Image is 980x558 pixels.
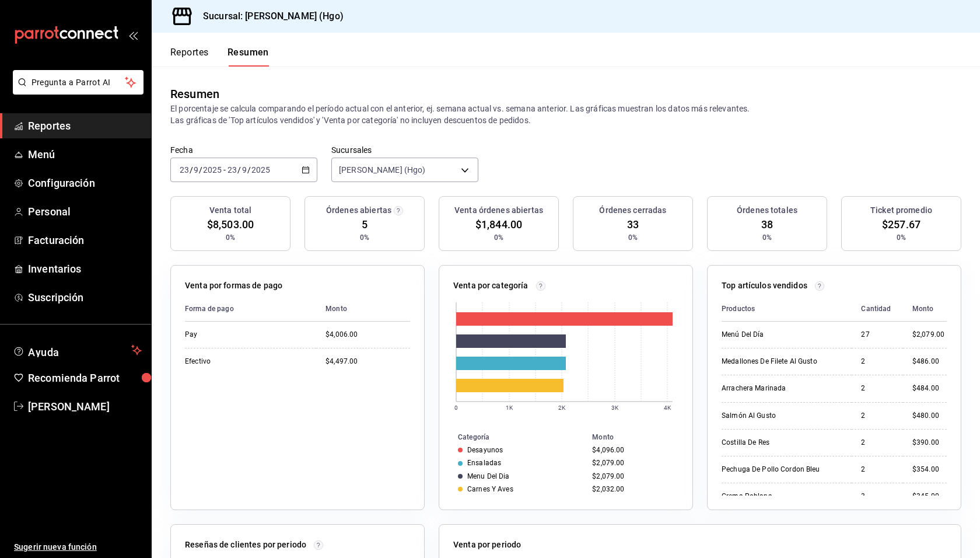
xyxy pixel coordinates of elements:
p: Venta por formas de pago [185,280,282,292]
h3: Ticket promedio [870,204,932,217]
div: $2,032.00 [592,485,674,493]
div: Costilla De Res [722,438,838,448]
div: $2,079.00 [592,472,674,480]
div: 2 [861,465,894,475]
div: 2 [861,383,894,393]
span: 5 [362,217,367,232]
div: $2,079.00 [592,459,674,467]
span: Suscripción [28,290,142,305]
span: 0% [628,232,638,243]
button: Reportes [170,47,209,67]
div: navigation tabs [170,47,269,67]
span: Inventarios [28,261,142,277]
div: 2 [861,411,894,421]
div: $4,497.00 [325,357,410,367]
input: -- [242,165,247,175]
div: 27 [861,330,894,340]
div: Efectivo [185,357,302,367]
span: 33 [627,217,639,232]
div: Ensaladas [467,459,501,467]
div: Medallones De Filete Al Gusto [722,357,838,367]
button: open_drawer_menu [128,30,138,40]
div: $4,006.00 [325,330,410,340]
div: $2,079.00 [912,330,947,340]
span: Recomienda Parrot [28,370,142,386]
th: Cantidad [852,297,903,322]
span: Facturación [28,232,142,248]
text: 0 [454,404,458,411]
span: Reportes [28,118,142,134]
div: 3 [861,491,894,501]
div: 2 [861,357,894,367]
div: Carnes Y Aves [467,485,513,493]
div: Salmón Al Gusto [722,411,838,421]
text: 1K [506,404,513,411]
p: Venta por categoría [453,280,528,292]
div: $480.00 [912,411,947,421]
span: Personal [28,204,142,219]
span: Pregunta a Parrot AI [32,76,125,89]
div: $345.00 [912,491,947,501]
div: $486.00 [912,357,947,367]
h3: Órdenes abiertas [326,204,391,217]
span: / [199,165,202,175]
div: $390.00 [912,438,947,448]
div: $354.00 [912,465,947,475]
div: Menú Del Día [722,330,838,340]
input: -- [227,165,237,175]
input: ---- [251,165,271,175]
th: Monto [316,297,410,322]
h3: Venta órdenes abiertas [454,204,543,217]
p: Venta por periodo [453,539,521,551]
div: $4,096.00 [592,446,674,454]
button: Resumen [228,47,269,67]
th: Categoría [439,431,587,444]
h3: Órdenes totales [737,204,797,217]
span: / [237,165,241,175]
span: 0% [360,232,369,243]
span: [PERSON_NAME] (Hgo) [339,164,426,176]
h3: Venta total [209,204,251,217]
div: Desayunos [467,446,503,454]
div: 2 [861,438,894,448]
div: Menu Del Dia [467,472,510,480]
div: Pay [185,330,302,340]
span: Configuración [28,175,142,191]
span: 0% [494,232,503,243]
span: / [247,165,251,175]
input: -- [193,165,199,175]
span: 0% [762,232,772,243]
span: [PERSON_NAME] [28,399,142,414]
p: Top artículos vendidos [722,280,807,292]
div: Crema Poblana [722,491,838,501]
div: Resumen [170,85,219,103]
input: ---- [202,165,222,175]
th: Productos [722,297,852,322]
p: Reseñas de clientes por periodo [185,539,306,551]
div: $484.00 [912,383,947,393]
span: $1,844.00 [475,217,522,232]
th: Monto [903,297,947,322]
a: Pregunta a Parrot AI [8,85,143,97]
div: Pechuga De Pollo Cordon Bleu [722,465,838,475]
span: $257.67 [882,217,921,232]
text: 3K [611,404,619,411]
th: Monto [587,431,692,444]
th: Forma de pago [185,297,316,322]
span: 0% [897,232,906,243]
span: / [190,165,193,175]
span: Ayuda [28,343,127,357]
h3: Órdenes cerradas [599,204,666,217]
label: Fecha [170,146,317,154]
span: - [223,165,226,175]
h3: Sucursal: [PERSON_NAME] (Hgo) [194,9,344,23]
label: Sucursales [331,146,478,154]
input: -- [179,165,190,175]
span: $8,503.00 [207,217,254,232]
span: Menú [28,147,142,162]
text: 4K [664,404,671,411]
span: Sugerir nueva función [14,541,142,553]
button: Pregunta a Parrot AI [13,70,143,95]
span: 0% [226,232,235,243]
span: 38 [761,217,773,232]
